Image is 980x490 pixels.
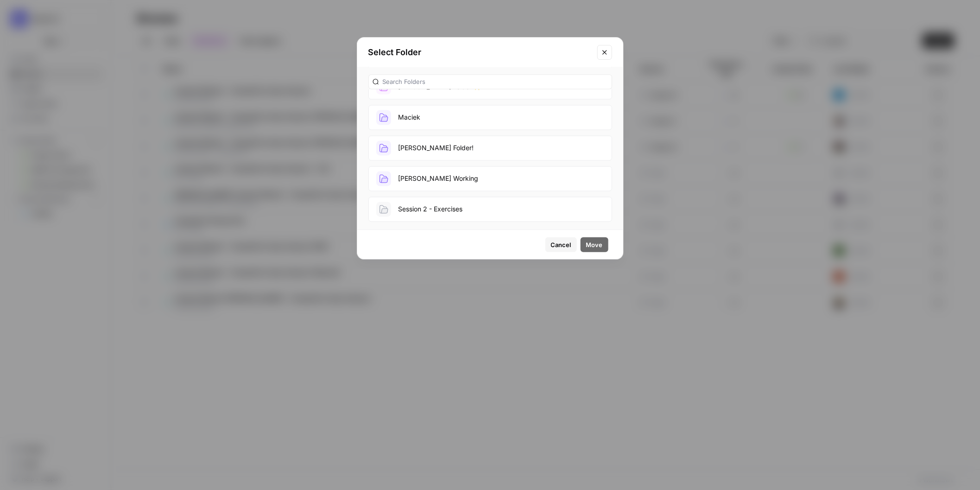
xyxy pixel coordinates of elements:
button: [PERSON_NAME] Folder! [368,136,612,161]
button: Session 2 - Exercises [368,197,612,222]
button: Maciek [368,105,612,130]
span: Cancel [551,240,571,249]
span: Move [586,240,603,249]
button: [PERSON_NAME] Working [368,166,612,191]
h2: Select Folder [368,46,592,59]
button: Move [581,237,608,252]
button: Close modal [597,45,612,60]
input: Search Folders [383,77,608,87]
button: Cancel [545,237,577,252]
